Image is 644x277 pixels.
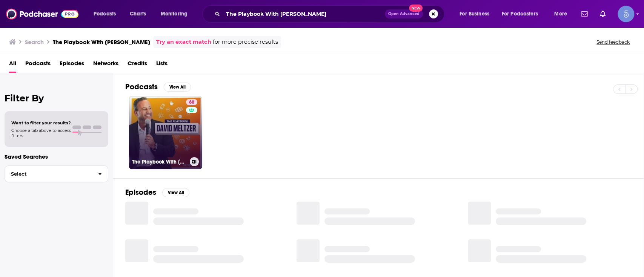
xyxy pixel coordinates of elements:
span: Choose a tab above to access filters. [11,128,71,138]
a: 68 [186,99,197,105]
a: Charts [125,8,151,20]
h2: Podcasts [125,82,158,92]
button: open menu [549,8,576,20]
button: open menu [88,8,126,20]
span: New [409,5,423,12]
a: Podcasts [25,57,51,73]
a: All [9,57,16,73]
a: Show notifications dropdown [597,8,609,20]
h2: Filter By [5,93,108,104]
a: Lists [156,57,168,73]
a: Networks [93,57,118,73]
button: Select [5,165,108,182]
a: 68The Playbook With [PERSON_NAME] [129,96,202,169]
span: Want to filter your results? [11,120,71,125]
button: open menu [155,8,197,20]
h3: The Playbook With [PERSON_NAME] [53,38,150,46]
span: for more precise results [213,38,278,46]
button: View All [164,83,191,92]
span: Charts [130,9,146,19]
a: PodcastsView All [125,82,191,92]
h2: Episodes [125,188,156,197]
img: User Profile [618,6,634,22]
input: Search podcasts, credits, & more... [223,8,385,20]
h3: The Playbook With [PERSON_NAME] [132,159,187,165]
div: Search podcasts, credits, & more... [209,5,452,23]
button: Show profile menu [618,6,634,22]
button: Send feedback [594,39,632,45]
button: Open AdvancedNew [385,9,423,18]
span: For Podcasters [502,9,538,19]
a: EpisodesView All [125,188,189,197]
a: Show notifications dropdown [578,8,591,20]
a: Try an exact match [156,38,211,46]
span: Select [5,171,92,176]
h3: Search [25,38,44,46]
img: Podchaser - Follow, Share and Rate Podcasts [6,7,78,21]
a: Episodes [60,57,84,73]
a: Credits [128,57,147,73]
span: 68 [189,99,194,106]
button: open menu [454,8,499,20]
button: View All [162,188,189,197]
button: open menu [497,8,549,20]
p: Saved Searches [5,153,108,160]
span: For Business [460,9,489,19]
span: More [554,9,567,19]
span: Podcasts [94,9,116,19]
span: Open Advanced [388,12,420,16]
span: Monitoring [161,9,188,19]
span: Logged in as Spiral5-G1 [618,6,634,22]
